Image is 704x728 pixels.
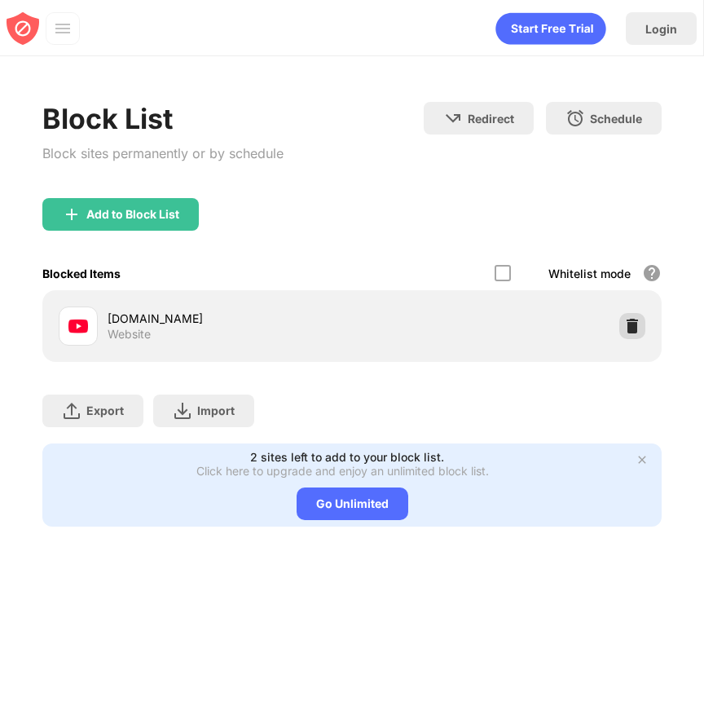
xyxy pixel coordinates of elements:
div: Block List [42,102,284,135]
div: Whitelist mode [548,267,631,280]
div: Click here to upgrade and enjoy an unlimited block list. [196,464,489,478]
div: Block sites permanently or by schedule [42,142,284,165]
div: Go Unlimited [297,488,408,520]
div: [DOMAIN_NAME] [108,310,352,327]
div: 2 sites left to add to your block list. [250,450,444,464]
div: Import [197,404,235,417]
img: x-button.svg [636,453,649,466]
div: Login [645,22,677,36]
div: Add to Block List [86,208,179,221]
img: favicons [68,316,88,336]
div: Website [108,327,151,342]
div: Redirect [468,112,514,126]
div: animation [495,12,606,45]
img: blocksite-icon-red.svg [7,12,39,45]
div: Schedule [590,112,642,126]
div: Export [86,404,124,417]
div: Blocked Items [42,267,121,280]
